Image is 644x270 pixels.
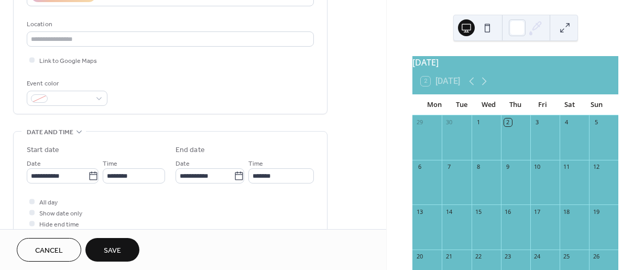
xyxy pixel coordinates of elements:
[85,238,139,262] button: Save
[504,163,512,171] div: 9
[504,253,512,261] div: 23
[39,197,58,208] span: All day
[533,118,541,126] div: 3
[412,56,618,69] div: [DATE]
[416,163,423,171] div: 6
[475,163,483,171] div: 8
[475,253,483,261] div: 22
[445,253,453,261] div: 21
[39,56,97,67] span: Link to Google Maps
[27,127,73,138] span: Date and time
[504,118,512,126] div: 2
[592,208,600,215] div: 19
[248,158,263,169] span: Time
[533,208,541,215] div: 17
[39,208,82,219] span: Show date only
[17,238,81,262] button: Cancel
[563,118,571,126] div: 4
[475,94,502,115] div: Wed
[475,208,483,215] div: 15
[533,253,541,261] div: 24
[556,94,583,115] div: Sat
[563,163,571,171] div: 11
[421,94,448,115] div: Mon
[35,245,63,256] span: Cancel
[445,118,453,126] div: 30
[448,94,475,115] div: Tue
[504,208,512,215] div: 16
[563,208,571,215] div: 18
[27,19,312,30] div: Location
[416,118,423,126] div: 29
[416,253,423,261] div: 20
[502,94,529,115] div: Thu
[583,94,610,115] div: Sun
[27,145,59,156] div: Start date
[529,94,556,115] div: Fri
[533,163,541,171] div: 10
[27,158,41,169] span: Date
[27,78,105,89] div: Event color
[445,208,453,215] div: 14
[445,163,453,171] div: 7
[104,245,121,256] span: Save
[592,253,600,261] div: 26
[475,118,483,126] div: 1
[103,158,117,169] span: Time
[592,163,600,171] div: 12
[176,158,190,169] span: Date
[176,145,205,156] div: End date
[563,253,571,261] div: 25
[416,208,423,215] div: 13
[39,219,79,230] span: Hide end time
[592,118,600,126] div: 5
